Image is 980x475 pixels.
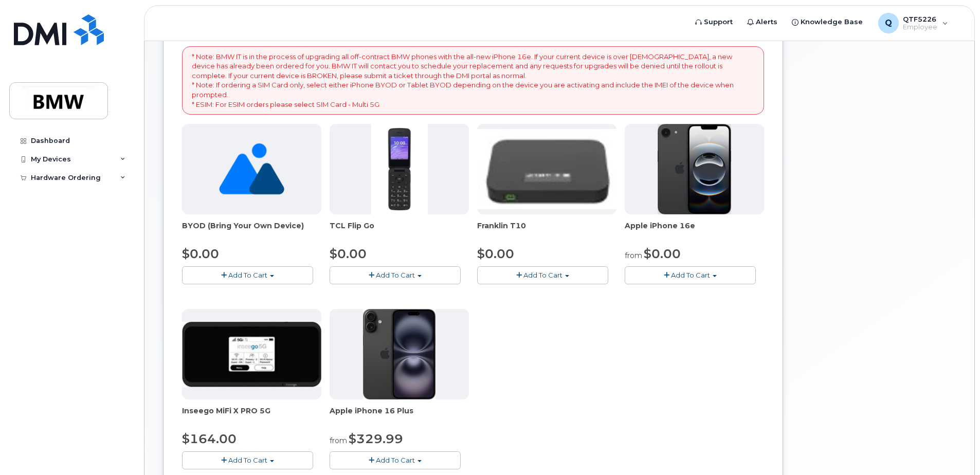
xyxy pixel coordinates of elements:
span: $0.00 [477,246,514,261]
span: $0.00 [644,246,681,261]
span: Knowledge Base [801,17,863,27]
img: cut_small_inseego_5G.jpg [182,322,321,387]
img: iphone16e.png [658,124,732,214]
a: Knowledge Base [785,12,870,32]
div: QTF5226 [871,13,955,33]
p: * Note: BMW IT is in the process of upgrading all off-contract BMW phones with the all-new iPhone... [192,52,754,109]
span: Q [885,17,892,29]
button: Add To Cart [330,451,461,469]
div: Inseego MiFi X PRO 5G [182,406,321,426]
small: from [330,436,347,445]
button: Add To Cart [182,266,313,284]
span: Add To Cart [376,271,415,279]
div: BYOD (Bring Your Own Device) [182,221,321,241]
span: Employee [903,23,937,31]
span: Add To Cart [228,271,267,279]
span: Add To Cart [671,271,710,279]
iframe: Messenger Launcher [935,430,972,467]
span: $329.99 [349,431,403,446]
small: from [625,251,642,260]
span: QTF5226 [903,15,937,23]
button: Add To Cart [477,266,608,284]
span: $0.00 [182,246,219,261]
div: Apple iPhone 16e [625,221,764,241]
span: Add To Cart [228,456,267,464]
span: Add To Cart [523,271,562,279]
a: Alerts [740,12,785,32]
button: Add To Cart [182,451,313,469]
span: Alerts [756,17,777,27]
div: TCL Flip Go [330,221,469,241]
div: Apple iPhone 16 Plus [330,406,469,426]
a: Support [688,12,740,32]
span: $0.00 [330,246,367,261]
span: Support [704,17,733,27]
button: Add To Cart [330,266,461,284]
img: no_image_found-2caef05468ed5679b831cfe6fc140e25e0c280774317ffc20a367ab7fd17291e.png [219,124,284,214]
img: TCL_FLIP_MODE.jpg [371,124,428,214]
div: Franklin T10 [477,221,616,241]
span: Add To Cart [376,456,415,464]
img: t10.jpg [477,129,616,210]
span: $164.00 [182,431,237,446]
button: Add To Cart [625,266,756,284]
img: iphone_16_plus.png [363,309,435,399]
